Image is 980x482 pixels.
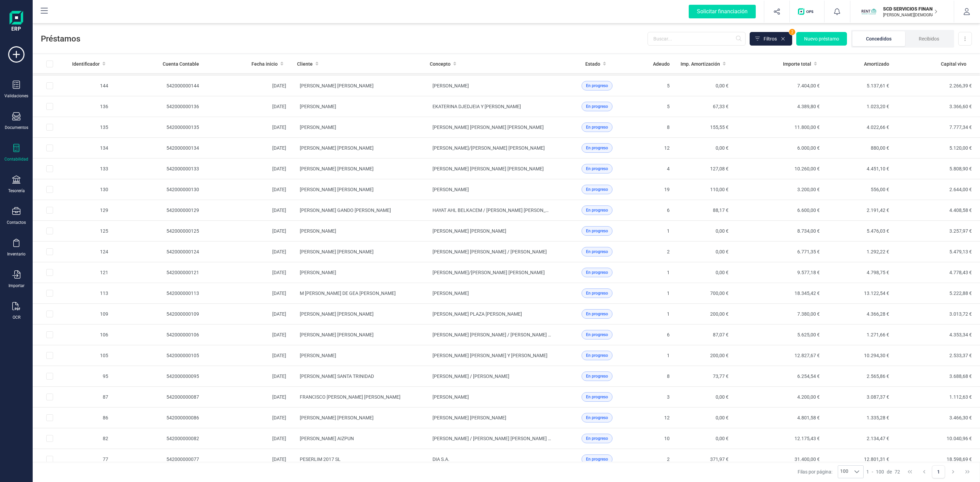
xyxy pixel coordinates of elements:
span: En progreso [586,269,608,276]
td: 2.266,39 € [895,76,980,96]
div: Row Selected 8d713b98-ad02-4c4f-98ad-967b797aa64f [46,373,53,380]
td: 4.022,66 € [825,117,894,138]
div: Row Selected 429ba233-c903-4619-b2f2-829d11fe83a4 [46,248,53,255]
span: Amortizado [864,61,889,67]
td: 11.800,00 € [734,117,825,138]
span: En progreso [586,290,608,296]
span: Capital vivo [941,61,966,67]
td: 0,00 € [675,242,734,262]
span: En progreso [586,186,608,193]
td: 5.476,03 € [825,221,894,242]
td: [DATE] [205,387,292,408]
td: 0,00 € [675,221,734,242]
td: [DATE] [205,366,292,387]
span: [PERSON_NAME] [300,124,336,130]
div: OCR [13,315,20,320]
span: HAYAT AHL BELKACEM / [PERSON_NAME] [PERSON_NAME] [432,207,560,213]
div: - [866,468,900,475]
span: [PERSON_NAME] [PERSON_NAME] [300,83,374,88]
td: 3.257,97 € [895,221,980,242]
span: En progreso [586,352,608,359]
td: 556,00 € [825,179,894,200]
td: 12.827,67 € [734,345,825,366]
td: 542000000113 [114,283,205,304]
button: Next Page [947,465,960,478]
img: Logo de OPS [798,8,816,15]
td: 88,17 € [675,200,734,221]
td: 1 [637,262,675,283]
span: [PERSON_NAME] [PERSON_NAME] [300,145,374,151]
td: 10.040,96 € [895,428,980,449]
td: 0,00 € [675,428,734,449]
button: Solicitar financiación [681,1,764,22]
td: 77 [67,449,114,470]
td: 125 [67,221,114,242]
button: Previous Page [918,465,931,478]
td: 136 [67,96,114,117]
span: [PERSON_NAME] [432,290,469,296]
td: 7.404,00 € [734,76,825,96]
td: 8 [637,366,675,387]
span: [PERSON_NAME] [PERSON_NAME] [300,415,374,420]
td: [DATE] [205,325,292,345]
li: Concedidos [852,31,905,46]
span: [PERSON_NAME]/[PERSON_NAME] [PERSON_NAME] [432,270,545,275]
span: [PERSON_NAME] [300,228,336,234]
span: Fecha inicio [251,61,278,67]
td: 542000000087 [114,387,205,408]
td: [DATE] [205,159,292,179]
td: 3.688,68 € [895,366,980,387]
span: 1 [866,468,869,475]
td: 2.565,86 € [825,366,894,387]
td: 127,08 € [675,159,734,179]
span: Préstamos [41,33,648,44]
td: 3.013,72 € [895,304,980,325]
td: 18.598,69 € [895,449,980,470]
td: 6.771,35 € [734,242,825,262]
td: 87 [67,387,114,408]
td: 542000000129 [114,200,205,221]
div: Row Selected c32de468-be69-44a3-a0de-cb4b0a8bdfb2 [46,228,53,234]
td: 371,97 € [675,449,734,470]
td: 3 [637,387,675,408]
div: Documentos [5,125,28,130]
td: 5.120,00 € [895,138,980,159]
span: [PERSON_NAME] / [PERSON_NAME] [432,373,509,379]
td: 10.260,00 € [734,159,825,179]
td: 542000000109 [114,304,205,325]
td: 7.380,00 € [734,304,825,325]
div: Validaciones [4,93,28,99]
td: 1 [637,304,675,325]
td: 5.625,00 € [734,325,825,345]
div: Row Selected 69339d36-3791-4067-936c-efbe2dbffeda [46,207,53,214]
span: 100 [876,468,884,475]
div: Importar [9,283,24,288]
td: 3.366,60 € [895,96,980,117]
img: Logo Finanedi [10,11,23,33]
td: 6.600,00 € [734,200,825,221]
td: 880,00 € [825,138,894,159]
td: 113 [67,283,114,304]
span: Cuenta Contable [163,61,199,67]
span: En progreso [586,456,608,462]
div: Row Selected cbb8cadd-6116-44a9-a383-91709fa08d8d [46,331,53,338]
td: 2.533,37 € [895,345,980,366]
td: 0,00 € [675,138,734,159]
div: Inventario [7,251,26,257]
div: Contabilidad [4,156,28,162]
td: [DATE] [205,138,292,159]
div: Row Selected 0c8ed6cb-e6ce-42fd-a212-bc1778c9fe58 [46,82,53,89]
div: Row Selected 966a7d2e-a9af-409b-ba92-381b27839454 [46,124,53,131]
td: 0,00 € [675,387,734,408]
span: [PERSON_NAME] [PERSON_NAME] [300,332,374,337]
td: 18.345,42 € [734,283,825,304]
td: 5.137,61 € [825,76,894,96]
td: 542000000135 [114,117,205,138]
td: 110,00 € [675,179,734,200]
td: [DATE] [205,262,292,283]
td: 129 [67,200,114,221]
td: 542000000077 [114,449,205,470]
td: 2.134,47 € [825,428,894,449]
td: 542000000124 [114,242,205,262]
td: 1 [637,283,675,304]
